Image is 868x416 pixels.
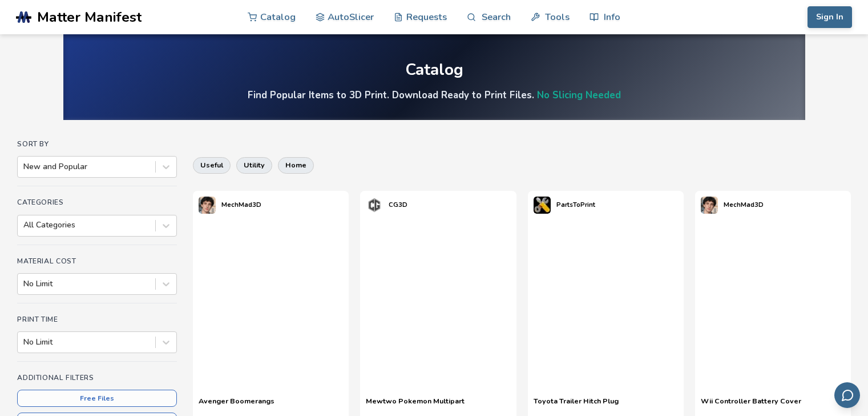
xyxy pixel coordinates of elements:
[701,197,718,214] img: MechMad3D's profile
[17,257,177,265] h4: Material Cost
[23,221,26,230] input: All Categories
[23,338,26,347] input: No Limit
[17,315,177,323] h4: Print Time
[701,397,801,414] a: Wii Controller Battery Cover
[17,374,177,382] h4: Additional Filters
[17,390,177,407] button: Free Files
[199,397,274,414] a: Avenger Boomerangs
[528,191,601,219] a: PartsToPrint's profilePartsToPrint
[366,197,383,214] img: CG3D's profile
[695,191,769,219] a: MechMad3D's profileMechMad3D
[221,199,261,211] p: MechMad3D
[193,157,231,173] button: useful
[808,6,852,28] button: Sign In
[537,89,621,102] a: No Slicing Needed
[724,199,764,211] p: MechMad3D
[360,191,413,219] a: CG3D's profileCG3D
[366,397,465,414] a: Mewtwo Pokemon Multipart
[193,191,267,219] a: MechMad3D's profileMechMad3D
[556,199,595,211] p: PartsToPrint
[23,162,26,171] input: New and Popular
[37,9,142,25] span: Matter Manifest
[278,157,314,173] button: home
[23,279,26,289] input: No Limit
[248,89,621,102] h4: Find Popular Items to 3D Print. Download Ready to Print Files.
[534,197,551,214] img: PartsToPrint's profile
[389,199,407,211] p: CG3D
[199,197,216,214] img: MechMad3D's profile
[17,140,177,148] h4: Sort By
[17,198,177,206] h4: Categories
[236,157,272,173] button: utility
[834,382,860,408] button: Send feedback via email
[534,397,619,414] a: Toyota Trailer Hitch Plug
[405,61,463,79] div: Catalog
